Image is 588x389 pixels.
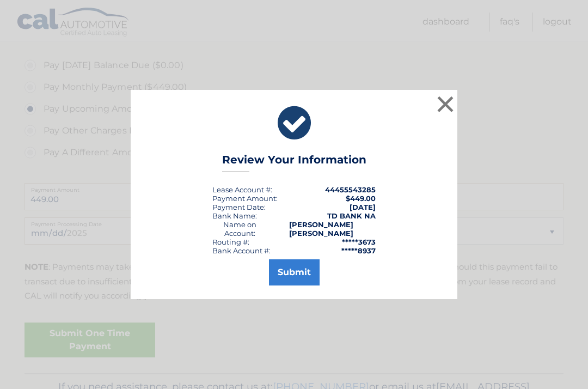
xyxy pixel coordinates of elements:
strong: TD BANK NA [327,211,376,220]
button: × [434,93,456,115]
div: Bank Account #: [212,246,271,255]
div: Lease Account #: [212,185,272,194]
div: : [212,203,266,211]
div: Payment Amount: [212,194,278,203]
strong: 44455543285 [325,185,376,194]
button: Submit [269,259,320,285]
div: Routing #: [212,238,249,246]
span: $449.00 [346,194,376,203]
div: Name on Account: [212,220,267,238]
strong: [PERSON_NAME] [PERSON_NAME] [289,220,353,238]
div: Bank Name: [212,211,257,220]
span: [DATE] [350,203,376,211]
h3: Review Your Information [222,153,366,172]
span: Payment Date [212,203,264,211]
